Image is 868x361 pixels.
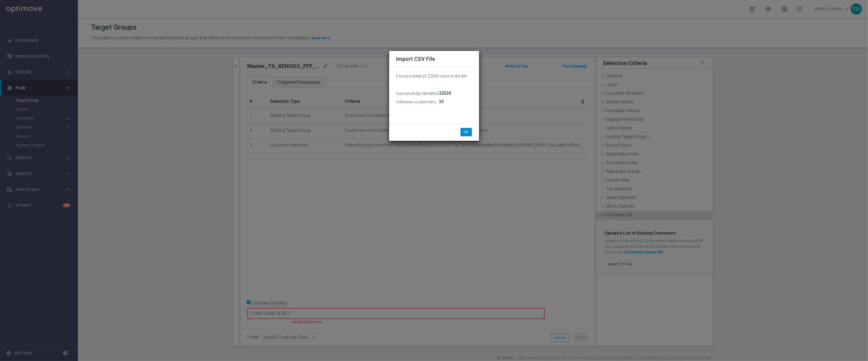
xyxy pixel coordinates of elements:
p: Found a total of 22543 rows in the file [396,73,472,79]
span: 23 [439,99,444,104]
h2: Import CSV File [396,55,472,63]
h3: Unknown customers: [396,99,437,105]
h3: Successfully identified: [396,91,439,96]
button: OK [461,128,472,136]
span: 22520 [439,91,451,96]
